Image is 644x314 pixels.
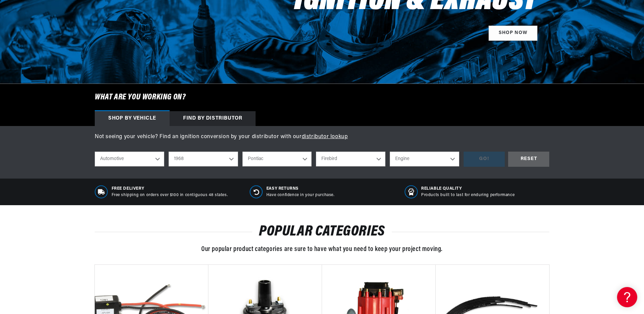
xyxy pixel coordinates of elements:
a: SHOP NOW [489,26,537,41]
span: Free Delivery [112,186,228,192]
div: RESET [508,152,549,167]
a: distributor lookup [302,134,348,139]
select: Year [169,152,238,166]
select: Make [242,152,312,166]
p: Products built to last for enduring performance [421,192,515,198]
p: Free shipping on orders over $100 in contiguous 48 states. [112,192,228,198]
span: Easy Returns [266,186,334,192]
p: Have confidence in your purchase. [266,192,334,198]
select: Model [316,152,385,166]
p: Not seeing your vehicle? Find an ignition conversion by your distributor with our [95,133,549,142]
div: Find by Distributor [170,111,256,126]
div: Shop by vehicle [95,111,170,126]
span: RELIABLE QUALITY [421,186,515,192]
h2: POPULAR CATEGORIES [95,225,549,238]
select: Ride Type [95,152,164,166]
select: Engine [390,152,459,166]
h6: What are you working on? [78,84,566,111]
span: Our popular product categories are sure to have what you need to keep your project moving. [201,246,443,253]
